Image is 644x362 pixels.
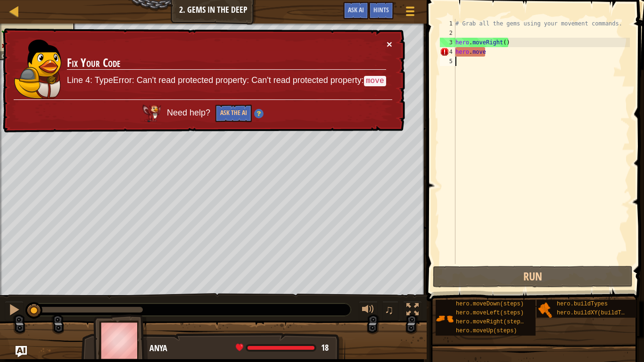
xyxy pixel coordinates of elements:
[537,301,554,319] img: portrait.png
[456,310,524,316] span: hero.moveLeft(steps)
[215,105,252,122] button: Ask the AI
[456,301,524,307] span: hero.moveDown(steps)
[456,319,527,325] span: hero.moveRight(steps)
[67,74,386,87] p: Line 4: TypeError: Can't read protected property: Can't read protected property:
[142,105,161,122] img: AI
[440,28,455,38] div: 2
[433,266,633,288] button: Run
[348,5,364,14] span: Ask AI
[398,2,422,24] button: Show game menu
[16,346,27,357] button: Ask AI
[436,310,454,328] img: portrait.png
[364,76,386,86] code: move
[343,2,369,19] button: Ask AI
[236,344,329,352] div: health: 18 / 18
[440,57,455,66] div: 5
[359,301,378,321] button: Adjust volume
[1,28,70,35] li: Avoid the spikes.
[382,301,398,321] button: ♫
[440,47,455,57] div: 4
[440,19,455,28] div: 1
[557,301,608,307] span: hero.buildTypes
[67,57,386,70] h3: Fix Your Code
[167,108,213,117] span: Need help?
[321,342,329,354] span: 18
[387,39,392,49] button: ×
[373,5,389,14] span: Hints
[384,303,394,317] span: ♫
[440,38,455,47] div: 3
[149,342,336,354] div: Anya
[5,301,24,321] button: Ctrl + P: Pause
[14,40,61,99] img: duck_ida.png
[254,109,264,118] img: Hint
[403,301,422,321] button: Toggle fullscreen
[456,328,517,334] span: hero.moveUp(steps)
